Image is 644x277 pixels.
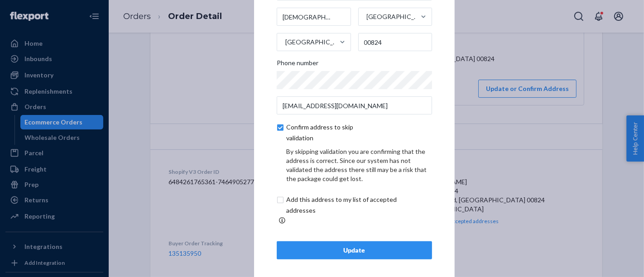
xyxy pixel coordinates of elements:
div: By skipping validation you are confirming that the address is correct. Since our system has not v... [286,147,432,183]
div: Update [284,246,424,255]
input: ZIP Code [358,33,433,51]
input: City [277,8,351,26]
span: Phone number [277,58,318,71]
input: [GEOGRAPHIC_DATA] [284,33,285,51]
div: [GEOGRAPHIC_DATA] [285,38,339,47]
input: [GEOGRAPHIC_DATA] [366,8,367,26]
input: Email (Only Required for International) [277,96,432,115]
div: [GEOGRAPHIC_DATA] [367,12,420,21]
button: Update [277,241,432,259]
